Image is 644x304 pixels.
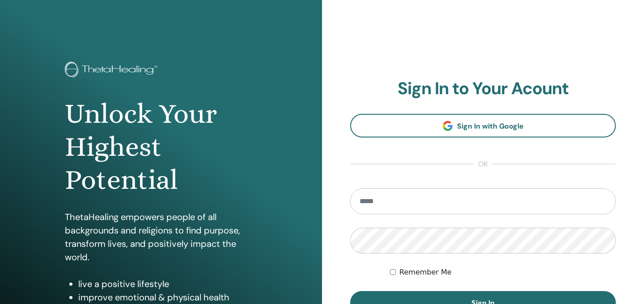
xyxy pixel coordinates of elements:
[65,97,257,197] h1: Unlock Your Highest Potential
[78,291,257,304] li: improve emotional & physical health
[350,114,616,137] a: Sign In with Google
[399,267,452,278] label: Remember Me
[390,267,616,278] div: Keep me authenticated indefinitely or until I manually logout
[78,277,257,291] li: live a positive lifestyle
[474,159,492,170] span: or
[65,210,257,264] p: ThetaHealing empowers people of all backgrounds and religions to find purpose, transform lives, a...
[350,79,616,99] h2: Sign In to Your Acount
[457,121,524,131] span: Sign In with Google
